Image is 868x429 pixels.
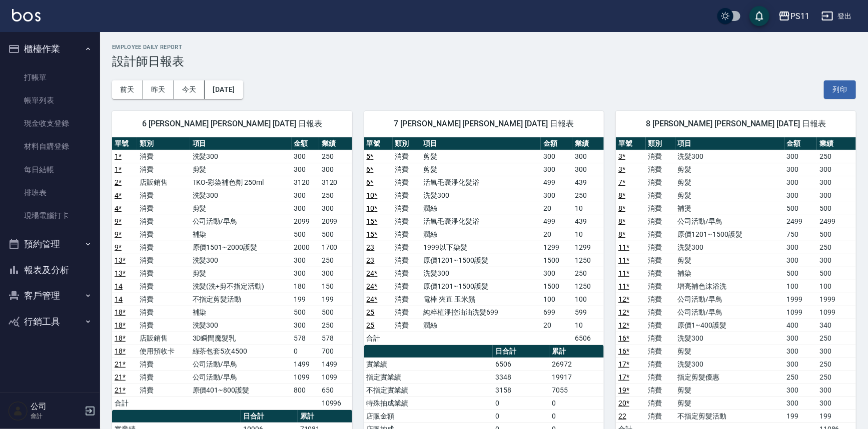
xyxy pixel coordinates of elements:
[319,397,352,410] td: 10996
[292,267,319,280] td: 300
[137,371,190,384] td: 消費
[205,80,243,99] button: [DATE]
[137,267,190,280] td: 消費
[393,202,421,215] td: 消費
[646,215,675,228] td: 消費
[646,293,675,306] td: 消費
[784,319,817,332] td: 400
[137,306,190,319] td: 消費
[292,137,319,150] th: 金額
[817,189,856,202] td: 300
[137,332,190,345] td: 店販銷售
[319,319,352,332] td: 250
[675,358,784,371] td: 洗髮300
[784,280,817,293] td: 100
[190,280,292,293] td: 洗髮(洗+剪不指定活動)
[549,345,604,358] th: 累計
[784,241,817,254] td: 300
[292,150,319,163] td: 300
[112,137,352,410] table: a dense table
[675,280,784,293] td: 增亮補色沫浴洗
[190,267,292,280] td: 剪髮
[4,257,96,283] button: 報表及分析
[572,228,604,241] td: 10
[572,280,604,293] td: 1250
[541,280,572,293] td: 1500
[572,241,604,254] td: 1299
[618,412,626,420] a: 22
[784,345,817,358] td: 300
[784,254,817,267] td: 300
[190,345,292,358] td: 綠茶包套5次4500
[137,241,190,254] td: 消費
[376,119,592,129] span: 7 [PERSON_NAME] [PERSON_NAME] [DATE] 日報表
[549,410,604,423] td: 0
[549,358,604,371] td: 26972
[817,293,856,306] td: 1999
[541,189,572,202] td: 300
[784,176,817,189] td: 300
[421,163,541,176] td: 剪髮
[190,254,292,267] td: 洗髮300
[572,254,604,267] td: 1250
[298,410,352,423] th: 累計
[393,228,421,241] td: 消費
[115,295,123,303] a: 14
[319,202,352,215] td: 300
[137,358,190,371] td: 消費
[393,267,421,280] td: 消費
[190,306,292,319] td: 補染
[292,254,319,267] td: 300
[817,358,856,371] td: 250
[675,267,784,280] td: 補染
[4,283,96,309] button: 客戶管理
[393,189,421,202] td: 消費
[646,371,675,384] td: 消費
[549,371,604,384] td: 19917
[190,215,292,228] td: 公司活動/早鳥
[675,306,784,319] td: 公司活動/早鳥
[646,410,675,423] td: 消費
[112,44,856,50] h2: Employee Daily Report
[541,163,572,176] td: 300
[541,306,572,319] td: 699
[364,410,493,423] td: 店販金額
[541,150,572,163] td: 300
[572,332,604,345] td: 6506
[364,137,604,345] table: a dense table
[421,293,541,306] td: 電棒 夾直 玉米鬚
[190,137,292,150] th: 項目
[292,189,319,202] td: 300
[190,332,292,345] td: 3D瞬間魔髮乳
[137,176,190,189] td: 店販銷售
[675,384,784,397] td: 剪髮
[137,345,190,358] td: 使用預收卡
[784,332,817,345] td: 300
[190,163,292,176] td: 剪髮
[112,137,137,150] th: 單號
[319,241,352,254] td: 1700
[675,332,784,345] td: 洗髮300
[493,410,549,423] td: 0
[541,241,572,254] td: 1299
[421,215,541,228] td: 活氧毛囊淨化髮浴
[190,358,292,371] td: 公司活動/早鳥
[784,397,817,410] td: 300
[393,280,421,293] td: 消費
[646,267,675,280] td: 消費
[493,397,549,410] td: 0
[790,10,809,22] div: PS11
[364,397,493,410] td: 特殊抽成業績
[137,150,190,163] td: 消費
[137,280,190,293] td: 消費
[31,402,82,412] h5: 公司
[817,371,856,384] td: 250
[646,254,675,267] td: 消費
[31,412,82,421] p: 會計
[319,267,352,280] td: 300
[292,228,319,241] td: 500
[646,280,675,293] td: 消費
[364,332,393,345] td: 合計
[675,202,784,215] td: 補燙
[646,345,675,358] td: 消費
